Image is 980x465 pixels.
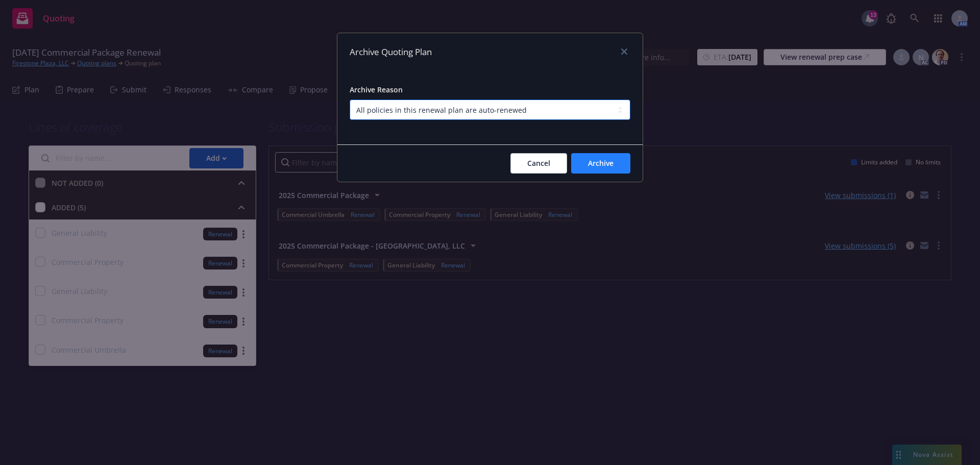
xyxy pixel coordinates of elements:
a: close [618,45,630,58]
h1: Archive Quoting Plan [350,45,432,59]
button: Cancel [510,153,567,174]
span: Cancel [527,158,550,168]
span: Archive [588,158,614,168]
button: Archive [571,153,630,174]
span: Archive Reason [350,85,403,94]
